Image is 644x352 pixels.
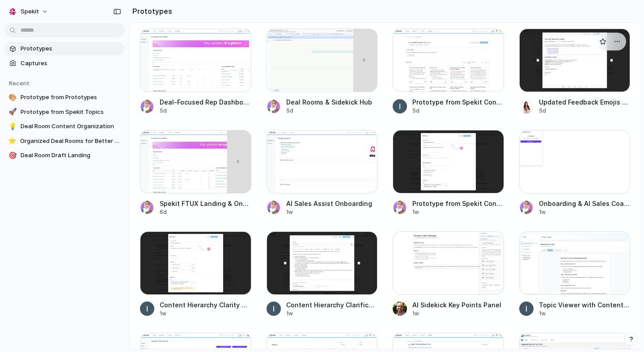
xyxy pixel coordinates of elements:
div: ⭐ [8,137,17,146]
div: 1w [539,208,631,216]
a: AI Sales Assist OnboardingAI Sales Assist Onboarding1w [267,130,378,216]
div: 1w [160,310,251,318]
div: 5d [160,107,251,115]
button: Spekit [4,4,53,19]
span: Captures [21,59,121,68]
a: Deal-Focused Rep DashboardDeal-Focused Rep Dashboard5d [140,29,251,115]
div: 🚀 [8,108,17,117]
a: 🚀Prototype from Spekit Topics [4,105,124,119]
span: Content Hierarchy Clarity Tool [160,300,251,310]
h2: Prototypes [129,6,172,17]
span: AI Sales Assist Onboarding [286,199,378,208]
span: Prototypes [21,44,121,53]
span: Deal-Focused Rep Dashboard [160,97,251,107]
span: Prototype from Spekit Content Map [412,199,504,208]
a: AI Sidekick Key Points PanelAI Sidekick Key Points Panel1w [393,231,504,318]
div: 1w [286,310,378,318]
a: 🎯Deal Room Draft Landing [4,149,124,162]
div: 1w [539,310,631,318]
span: Spekit [21,7,39,16]
a: Spekit FTUX Landing & OnboardingSpekit FTUX Landing & Onboarding6d [140,130,251,216]
div: 5d [412,107,504,115]
span: AI Sidekick Key Points Panel [412,300,504,310]
a: 💡Deal Room Content Organization [4,120,124,133]
span: Prototype from Prototypes [21,93,121,102]
a: Captures [4,57,124,70]
a: Onboarding & AI Sales Coaching ToolOnboarding & AI Sales Coaching Tool1w [519,130,631,216]
a: Content Hierarchy Clarity ToolContent Hierarchy Clarity Tool1w [140,231,251,318]
div: 6d [160,208,251,216]
a: Topic Viewer with Content SidepanelTopic Viewer with Content Sidepanel1w [519,231,631,318]
span: Topic Viewer with Content Sidepanel [539,300,631,310]
a: Updated Feedback Emojis for Content ReviewUpdated Feedback Emojis for Content Review5d [519,29,631,115]
div: 1w [286,208,378,216]
span: Organized Deal Rooms for Better Buyer Experience [20,137,121,146]
span: Prototype from Spekit Content Map [412,97,504,107]
a: Prototype from Spekit Content MapPrototype from Spekit Content Map5d [393,29,504,115]
a: Prototypes [4,42,124,55]
div: 🎨 [8,93,17,102]
span: Recent [9,80,30,87]
div: 1w [412,208,504,216]
div: 5d [539,107,631,115]
span: Deal Room Content Organization [21,122,121,131]
div: 5d [286,107,378,115]
a: 🎨Prototype from Prototypes [4,91,124,104]
span: Spekit FTUX Landing & Onboarding [160,199,251,208]
a: Prototype from Spekit Content MapPrototype from Spekit Content Map1w [393,130,504,216]
span: Deal Rooms & Sidekick Hub [286,97,378,107]
a: ⭐Organized Deal Rooms for Better Buyer Experience [4,134,124,148]
div: 🎯 [8,151,17,160]
div: 💡 [8,122,17,131]
div: 1w [412,310,504,318]
a: Content Hierarchy Clarification ToolContent Hierarchy Clarification Tool1w [267,231,378,318]
span: Deal Room Draft Landing [21,151,121,160]
a: Deal Rooms & Sidekick HubDeal Rooms & Sidekick Hub5d [267,29,378,115]
span: Onboarding & AI Sales Coaching Tool [539,199,631,208]
span: Content Hierarchy Clarification Tool [286,300,378,310]
span: Updated Feedback Emojis for Content Review [539,97,631,107]
span: Prototype from Spekit Topics [21,108,121,117]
